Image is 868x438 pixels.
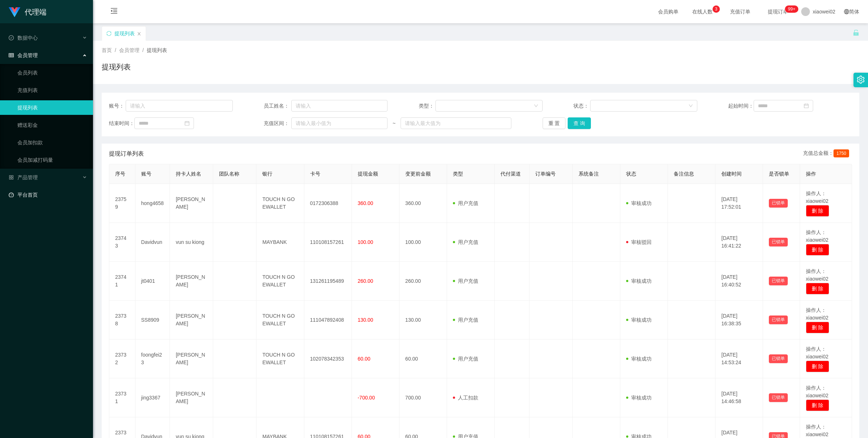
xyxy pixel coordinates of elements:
span: -700.00 [358,395,375,401]
td: SS8909 [135,301,170,339]
span: 360.00 [358,200,373,206]
span: 操作人：xiaowei02 [806,424,828,437]
td: 23732 [109,339,135,378]
span: 审核成功 [626,200,652,206]
div: 提现列表 [114,27,135,40]
span: ~ [388,120,401,127]
td: 260.00 [399,262,447,301]
span: 状态： [573,102,591,110]
button: 已锁单 [769,354,788,363]
td: 131261195489 [304,262,352,301]
input: 请输入最大值为 [401,117,511,129]
span: 提现金额 [358,171,378,177]
a: 赠送彩金 [17,118,87,132]
h1: 代理端 [25,0,46,24]
span: 账号 [141,171,151,177]
span: 首页 [102,47,112,53]
span: 类型： [419,102,436,110]
td: 100.00 [399,223,447,262]
span: 产品管理 [9,174,38,180]
td: 700.00 [399,378,447,417]
sup: 1207 [785,5,798,13]
td: MAYBANK [256,223,304,262]
td: 23731 [109,378,135,417]
td: [DATE] 14:53:24 [715,339,763,378]
td: [PERSON_NAME] [170,301,213,339]
i: 图标: calendar [184,121,190,126]
td: TOUCH N GO EWALLET [256,301,304,339]
span: 提现订单 [764,9,792,14]
td: TOUCH N GO EWALLET [256,184,304,223]
td: [DATE] 14:46:58 [715,378,763,417]
a: 会员加扣款 [17,135,87,150]
td: [PERSON_NAME] [170,339,213,378]
td: 23741 [109,262,135,301]
i: 图标: setting [857,76,865,84]
td: foongfei23 [135,339,170,378]
p: 3 [715,5,717,13]
td: vun su kiong [170,223,213,262]
span: 操作人：xiaowei02 [806,385,828,398]
a: 会员加减打码量 [17,153,87,167]
i: 图标: global [844,9,849,14]
span: 会员管理 [119,47,139,53]
button: 删 除 [806,399,829,411]
i: 图标: unlock [853,29,859,36]
span: 审核驳回 [626,239,652,245]
span: 账号： [109,102,126,110]
i: 图标: calendar [804,103,809,108]
span: 1750 [833,149,849,157]
td: TOUCH N GO EWALLET [256,262,304,301]
i: 图标: menu-fold [102,0,126,24]
span: 60.00 [358,356,370,362]
input: 请输入 [291,100,388,112]
td: [PERSON_NAME] [170,262,213,301]
span: 操作 [806,171,816,177]
button: 删 除 [806,361,829,372]
td: jt0401 [135,262,170,301]
a: 充值列表 [17,83,87,97]
div: 充值总金额： [803,149,852,158]
span: 操作人：xiaowei02 [806,268,828,282]
span: 审核成功 [626,356,652,362]
sup: 3 [713,5,720,13]
td: [DATE] 16:40:52 [715,262,763,301]
span: 用户充值 [453,317,478,323]
button: 已锁单 [769,393,788,402]
span: 变更前金额 [405,171,431,177]
span: 130.00 [358,317,373,323]
td: 23759 [109,184,135,223]
td: 60.00 [399,339,447,378]
span: 卡号 [310,171,320,177]
a: 会员列表 [17,65,87,80]
img: logo.9652507e.png [9,7,20,17]
span: 员工姓名： [264,102,291,110]
span: 订单编号 [535,171,556,177]
a: 提现列表 [17,100,87,115]
span: 充值区间： [264,120,291,127]
span: 用户充值 [453,356,478,362]
td: 23738 [109,301,135,339]
td: [DATE] 16:38:35 [715,301,763,339]
span: 用户充值 [453,278,478,284]
i: 图标: table [9,53,14,58]
span: 用户充值 [453,239,478,245]
span: 100.00 [358,239,373,245]
span: 会员管理 [9,52,38,58]
i: 图标: check-circle-o [9,35,14,40]
a: 图标: dashboard平台首页 [9,188,87,202]
td: 130.00 [399,301,447,339]
input: 请输入 [126,100,233,112]
span: 操作人：xiaowei02 [806,346,828,359]
span: 结束时间： [109,120,134,127]
i: 图标: close [137,32,141,36]
span: 操作人：xiaowei02 [806,190,828,204]
span: 持卡人姓名 [176,171,201,177]
button: 已锁单 [769,316,788,324]
span: / [142,47,144,53]
span: 在线人数 [689,9,716,14]
span: 260.00 [358,278,373,284]
button: 删 除 [806,283,829,294]
span: 操作人：xiaowei02 [806,229,828,243]
td: 360.00 [399,184,447,223]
